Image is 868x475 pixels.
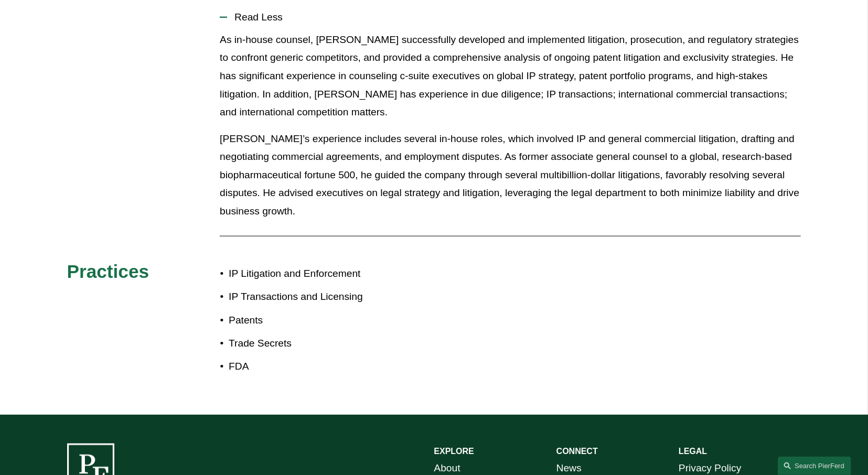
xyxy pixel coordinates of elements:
p: Patents [229,311,434,330]
button: Read Less [220,4,801,31]
p: [PERSON_NAME]’s experience includes several in-house roles, which involved IP and general commerc... [220,130,801,221]
p: IP Litigation and Enforcement [229,265,434,283]
div: Read Less [220,31,801,229]
p: As in-house counsel, [PERSON_NAME] successfully developed and implemented litigation, prosecution... [220,31,801,122]
p: Trade Secrets [229,334,434,353]
span: Practices [67,261,149,282]
span: Read Less [227,12,801,23]
p: IP Transactions and Licensing [229,288,434,306]
p: FDA [229,358,434,376]
strong: EXPLORE [434,447,474,456]
a: Search this site [778,457,851,475]
strong: CONNECT [556,447,598,456]
strong: LEGAL [679,447,707,456]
